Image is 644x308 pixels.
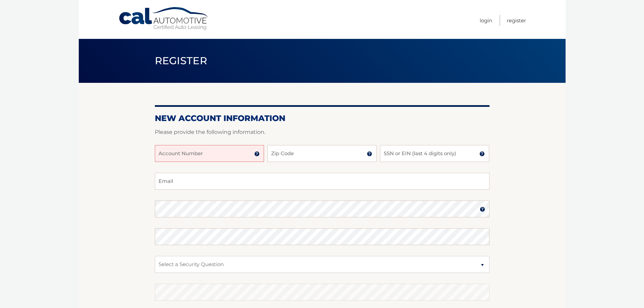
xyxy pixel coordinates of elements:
p: Please provide the following information. [155,127,490,137]
a: Register [507,15,526,26]
img: tooltip.svg [367,151,372,157]
input: Account Number [155,145,264,162]
span: Register [155,54,208,67]
img: tooltip.svg [479,151,485,157]
img: tooltip.svg [480,207,485,212]
img: tooltip.svg [254,151,260,157]
a: Cal Automotive [118,7,210,31]
input: Zip Code [267,145,377,162]
input: SSN or EIN (last 4 digits only) [380,145,489,162]
a: Login [480,15,492,26]
h2: New Account Information [155,113,490,123]
input: Email [155,173,490,190]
